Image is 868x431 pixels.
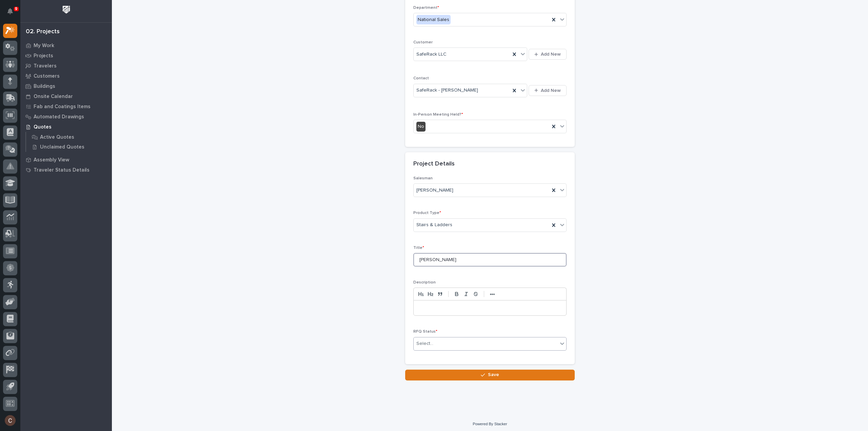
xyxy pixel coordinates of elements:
span: Add New [541,87,561,94]
a: Active Quotes [26,132,112,142]
span: Title [413,246,424,250]
span: SafeRack LLC [416,51,447,58]
p: Active Quotes [40,134,74,140]
div: Notifications9 [8,8,17,19]
span: Salesman [413,176,433,180]
a: Travelers [20,61,112,71]
button: ••• [488,290,497,298]
a: Unclaimed Quotes [26,142,112,152]
a: Customers [20,71,112,81]
p: Travelers [34,63,57,69]
button: Add New [529,49,567,60]
button: Save [405,370,575,380]
p: Unclaimed Quotes [40,144,84,150]
button: Notifications [3,4,17,18]
p: Buildings [34,83,55,90]
span: [PERSON_NAME] [416,187,453,194]
span: SafeRack - [PERSON_NAME] [416,87,478,94]
p: Projects [34,53,53,59]
p: Assembly View [34,157,69,163]
span: Product Type [413,211,441,215]
span: Description [413,280,436,285]
a: Powered By Stacker [473,422,507,426]
a: My Work [20,40,112,51]
a: Onsite Calendar [20,91,112,101]
a: Quotes [20,122,112,132]
a: Buildings [20,81,112,91]
a: Fab and Coatings Items [20,101,112,112]
div: National Sales [416,15,451,25]
p: Traveler Status Details [34,167,90,173]
span: Department [413,6,439,10]
div: No [416,122,426,132]
span: RFQ Status [413,330,437,334]
a: Projects [20,51,112,61]
p: My Work [34,43,54,49]
p: 9 [15,6,17,11]
span: Stairs & Ladders [416,221,452,229]
span: In-Person Meeting Held? [413,113,463,117]
p: Onsite Calendar [34,94,73,100]
p: Quotes [34,124,52,130]
p: Automated Drawings [34,114,84,120]
span: Save [488,372,499,378]
div: 02. Projects [26,28,60,36]
strong: ••• [490,292,495,297]
a: Automated Drawings [20,112,112,122]
span: Contact [413,76,429,80]
span: Customer [413,40,433,44]
p: Customers [34,73,60,79]
a: Assembly View [20,155,112,165]
button: users-avatar [3,413,17,428]
h2: Project Details [413,160,455,168]
span: Add New [541,51,561,57]
div: Select... [416,340,433,347]
a: Traveler Status Details [20,165,112,175]
button: Add New [529,85,567,96]
img: Workspace Logo [60,3,73,16]
p: Fab and Coatings Items [34,104,91,110]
